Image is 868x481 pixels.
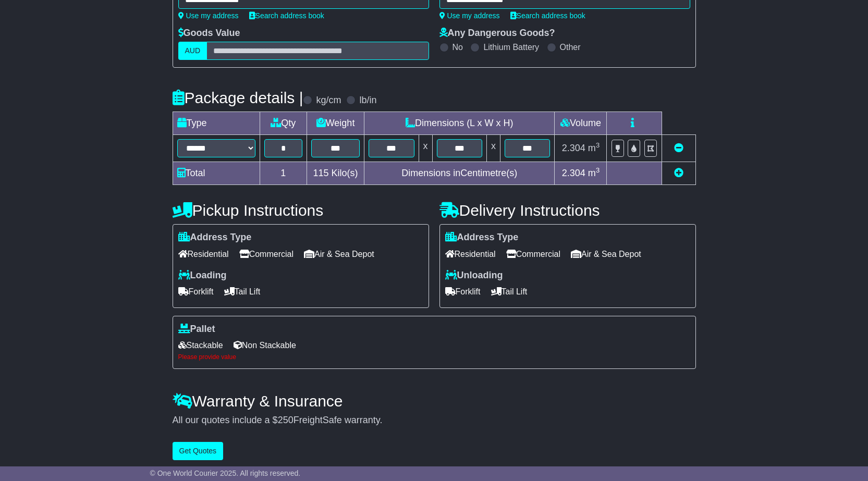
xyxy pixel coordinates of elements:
[510,11,585,20] a: Search address book
[445,232,519,243] label: Address Type
[486,135,500,162] td: x
[483,42,539,52] label: Lithium Battery
[173,112,260,135] td: Type
[596,166,600,174] sup: 3
[453,42,463,52] label: No
[307,162,364,185] td: Kilo(s)
[173,162,260,185] td: Total
[178,28,240,39] label: Goods Value
[313,168,329,178] span: 115
[260,162,307,185] td: 1
[234,337,296,353] span: Non Stackable
[555,112,607,135] td: Volume
[260,112,307,135] td: Qty
[173,415,696,426] div: All our quotes include a $ FreightSafe warranty.
[178,246,229,262] span: Residential
[307,112,364,135] td: Weight
[596,141,600,149] sup: 3
[173,89,303,106] h4: Package details |
[560,42,581,52] label: Other
[173,392,696,410] h4: Warranty & Insurance
[506,246,560,262] span: Commercial
[445,246,496,262] span: Residential
[445,283,481,300] span: Forklift
[445,270,503,281] label: Unloading
[178,324,215,335] label: Pallet
[173,202,429,219] h4: Pickup Instructions
[249,11,324,20] a: Search address book
[491,283,528,300] span: Tail Lift
[359,95,376,106] label: lb/in
[439,11,500,20] a: Use my address
[674,168,683,178] a: Add new item
[239,246,294,262] span: Commercial
[178,42,207,60] label: AUD
[419,135,432,162] td: x
[439,28,555,39] label: Any Dangerous Goods?
[562,168,585,178] span: 2.304
[316,95,341,106] label: kg/cm
[178,232,252,243] label: Address Type
[178,337,223,353] span: Stackable
[439,202,696,219] h4: Delivery Instructions
[588,168,600,178] span: m
[178,353,690,361] div: Please provide value
[178,283,214,300] span: Forklift
[178,11,239,20] a: Use my address
[674,143,683,153] a: Remove this item
[588,143,600,153] span: m
[173,442,224,460] button: Get Quotes
[562,143,585,153] span: 2.304
[224,283,261,300] span: Tail Lift
[571,246,641,262] span: Air & Sea Depot
[178,270,227,281] label: Loading
[364,112,555,135] td: Dimensions (L x W x H)
[304,246,374,262] span: Air & Sea Depot
[278,415,294,425] span: 250
[364,162,555,185] td: Dimensions in Centimetre(s)
[150,469,301,477] span: © One World Courier 2025. All rights reserved.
